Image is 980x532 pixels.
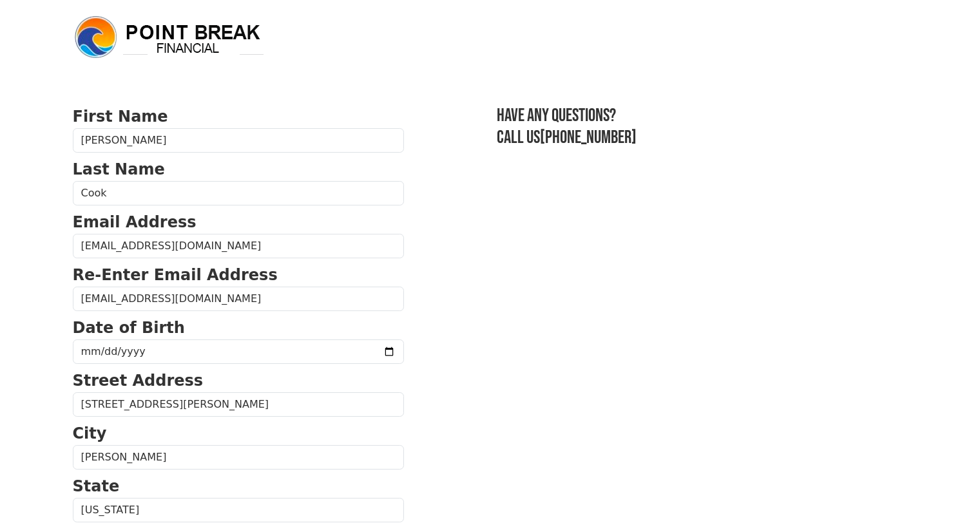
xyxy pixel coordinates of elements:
[73,108,168,126] strong: First Name
[73,14,266,61] img: logo.png
[73,477,120,495] strong: State
[73,181,404,205] input: Last Name
[73,234,404,258] input: Email Address
[73,424,107,442] strong: City
[497,105,908,127] h3: Have any questions?
[73,213,197,231] strong: Email Address
[540,127,637,148] a: [PHONE_NUMBER]
[497,127,908,149] h3: Call us
[73,392,404,417] input: Street Address
[73,372,204,390] strong: Street Address
[73,319,185,337] strong: Date of Birth
[73,128,404,153] input: First Name
[73,266,278,284] strong: Re-Enter Email Address
[73,287,404,311] input: Re-Enter Email Address
[73,445,404,470] input: City
[73,160,165,178] strong: Last Name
